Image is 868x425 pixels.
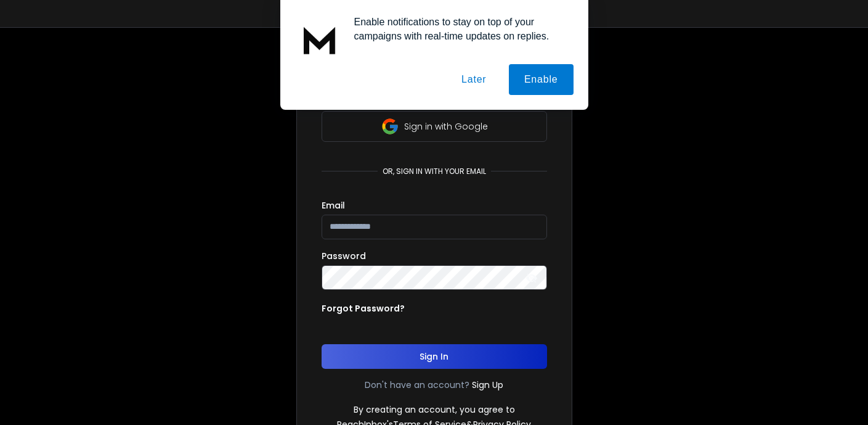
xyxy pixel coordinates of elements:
[446,64,501,95] button: Later
[354,403,515,416] p: By creating an account, you agree to
[344,15,574,43] div: Enable notifications to stay on top of your campaigns with real-time updates on replies.
[378,167,491,176] p: or, sign in with your email
[322,252,366,260] label: Password
[472,379,503,391] a: Sign Up
[322,344,547,369] button: Sign In
[322,111,547,142] button: Sign in with Google
[509,64,574,95] button: Enable
[365,379,469,391] p: Don't have an account?
[322,201,345,210] label: Email
[404,120,488,133] p: Sign in with Google
[295,15,344,64] img: notification icon
[322,302,405,315] p: Forgot Password?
